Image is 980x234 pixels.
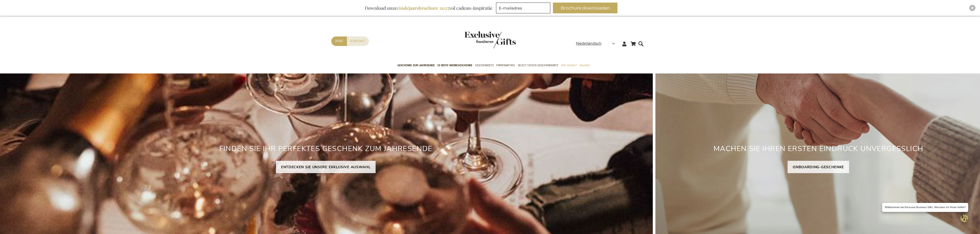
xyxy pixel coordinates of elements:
[437,59,472,72] a: 50 beste Werbegeschenke
[971,6,974,10] img: Close
[475,59,494,72] a: Geschenksets
[579,59,590,72] a: Anlässe
[496,59,515,72] a: Firmenartikel
[561,63,577,68] font: Pro Budget
[496,3,552,15] form: marketing offers and promotions
[363,3,495,13] div: Download onze vol cadeau-inspiratie
[465,31,490,48] a: Ladenlogo
[335,39,343,43] font: Zitat
[518,59,558,72] a: Select Choice-Geschenkkarte
[475,63,494,68] font: Geschenksets
[351,39,365,43] font: Kontakt
[276,161,376,173] a: ENTDECKEN SIE UNSERE EXKLUSIVE AUSWAHL
[561,59,577,72] a: Pro Budget
[969,5,975,11] div: Close
[397,5,449,11] b: eindejaarsbrochure 2025
[496,63,515,68] font: Firmenartikel
[219,144,432,154] font: FINDEN SIE IHR PERFEKTES GESCHENK ZUM JAHRESENDE
[465,31,516,48] img: Exklusives Logo für Geschäftsgeschenke
[579,63,590,68] font: Anlässe
[397,59,435,72] a: Geschenke zum Jahresende
[576,41,602,46] font: Niederländisch
[397,63,435,68] font: Geschenke zum Jahresende
[437,63,472,68] font: 50 beste Werbegeschenke
[496,3,550,13] input: E-mailadres
[793,165,844,170] font: ONBOARDING-GESCHENKE
[347,36,369,46] a: Kontakt
[788,161,849,173] a: ONBOARDING-GESCHENKE
[518,63,558,68] font: Select Choice-Geschenkkarte
[553,3,617,13] button: Brochure downloaden
[331,36,347,46] a: Zitat
[714,144,923,154] font: Machen Sie Ihren ersten Eindruck unvergesslich
[281,165,371,170] font: ENTDECKEN SIE UNSERE EXKLUSIVE AUSWAHL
